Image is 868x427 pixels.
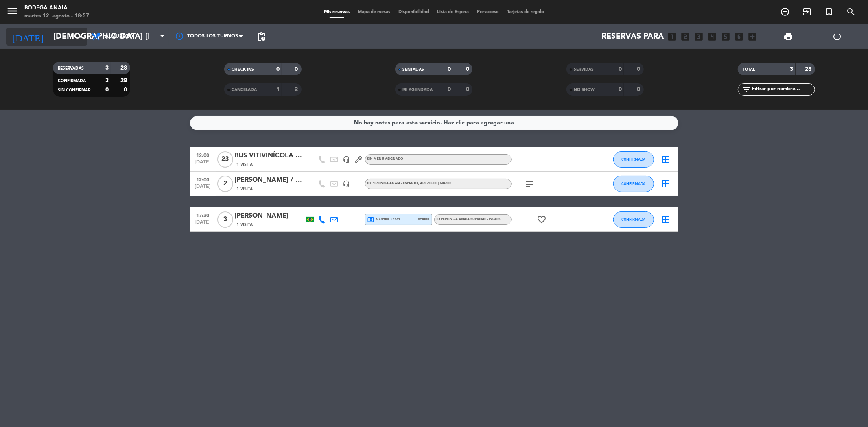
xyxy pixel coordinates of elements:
[295,87,300,92] strong: 2
[680,31,691,42] i: looks_two
[621,181,645,186] span: CONFIRMADA
[367,157,404,161] span: Sin menú asignado
[780,7,790,17] i: add_circle_outline
[537,215,547,224] i: favorite_border
[343,180,350,187] i: headset_mic
[574,68,594,72] span: SERVIDAS
[343,156,350,163] i: headset_mic
[466,66,471,72] strong: 0
[613,151,654,168] button: CONFIRMADA
[721,31,731,42] i: looks_5
[602,32,664,41] span: Reservas para
[694,31,704,42] i: looks_3
[813,24,862,49] div: LOG OUT
[354,10,394,14] span: Mapa de mesas
[402,88,433,92] span: RE AGENDADA
[805,66,813,72] strong: 28
[193,159,213,169] span: [DATE]
[394,10,433,14] span: Disponibilidad
[24,4,89,12] div: Bodega Anaia
[105,65,109,71] strong: 3
[448,87,451,92] strong: 0
[105,87,109,93] strong: 0
[237,222,253,228] span: 1 Visita
[613,211,654,228] button: CONFIRMADA
[418,217,430,222] span: stripe
[217,176,233,192] span: 2
[232,68,254,72] span: CHECK INS
[295,66,300,72] strong: 0
[6,5,18,20] button: menu
[6,5,18,17] i: menu
[124,87,129,93] strong: 0
[105,78,109,83] strong: 3
[120,78,129,83] strong: 28
[473,10,503,14] span: Pre-acceso
[661,155,671,164] i: border_all
[734,31,745,42] i: looks_6
[105,34,133,39] span: Almuerzo
[833,32,842,41] i: power_settings_new
[276,87,280,92] strong: 1
[613,176,654,192] button: CONFIRMADA
[120,65,129,71] strong: 28
[320,10,354,14] span: Mis reservas
[6,28,49,46] i: [DATE]
[637,87,642,92] strong: 0
[707,31,718,42] i: looks_4
[193,184,213,193] span: [DATE]
[637,66,642,72] strong: 0
[217,151,233,168] span: 23
[742,85,752,94] i: filter_list
[661,179,671,189] i: border_all
[193,220,213,229] span: [DATE]
[466,87,471,92] strong: 0
[619,66,622,72] strong: 0
[783,32,793,41] span: print
[621,157,645,161] span: CONFIRMADA
[743,68,755,72] span: TOTAL
[232,88,257,92] span: CANCELADA
[619,87,622,92] strong: 0
[621,217,645,222] span: CONFIRMADA
[503,10,548,14] span: Tarjetas de regalo
[367,216,375,223] i: local_atm
[402,68,424,72] span: SENTADAS
[58,79,86,83] span: CONFIRMADA
[367,182,451,185] span: EXPERIENCIA ANAIA - ESPAÑOL
[419,182,451,185] span: , ARS 60500 | 60USD
[193,150,213,159] span: 12:00
[752,85,815,94] input: Filtrar por nombre...
[790,66,793,72] strong: 3
[276,66,280,72] strong: 0
[58,88,90,92] span: SIN CONFIRMAR
[525,179,535,189] i: subject
[217,211,233,228] span: 3
[824,7,834,17] i: turned_in_not
[24,12,89,20] div: martes 12. agosto - 18:57
[235,150,304,161] div: BUS VITIVINÍCOLA 25 PAX
[237,186,253,192] span: 1 Visita
[235,211,304,221] div: [PERSON_NAME]
[354,118,514,128] div: No hay notas para este servicio. Haz clic para agregar una
[437,218,501,221] span: EXPERIENCIA ANAIA SUPREME - INGLES
[661,215,671,224] i: border_all
[367,216,400,223] span: master * 3143
[237,161,253,168] span: 1 Visita
[433,10,473,14] span: Lista de Espera
[76,32,85,41] i: arrow_drop_down
[448,66,451,72] strong: 0
[846,7,856,17] i: search
[574,88,595,92] span: NO SHOW
[58,66,84,70] span: RESERVADAS
[802,7,812,17] i: exit_to_app
[193,174,213,184] span: 12:00
[667,31,678,42] i: looks_one
[235,175,304,185] div: [PERSON_NAME] / BRATSUR
[193,210,213,220] span: 17:30
[748,31,758,42] i: add_box
[256,32,266,41] span: pending_actions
